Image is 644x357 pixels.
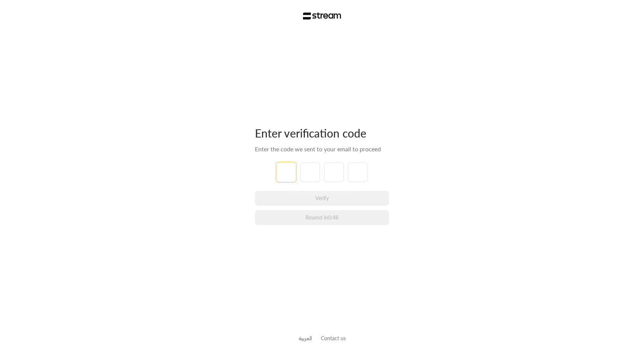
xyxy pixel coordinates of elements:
[303,12,341,20] img: Stream Logo
[321,335,346,341] a: Contact us
[255,145,389,154] div: Enter the code we sent to your email to proceed
[255,126,389,140] div: Enter verification code
[299,331,312,345] a: العربية
[321,334,346,342] button: Contact us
